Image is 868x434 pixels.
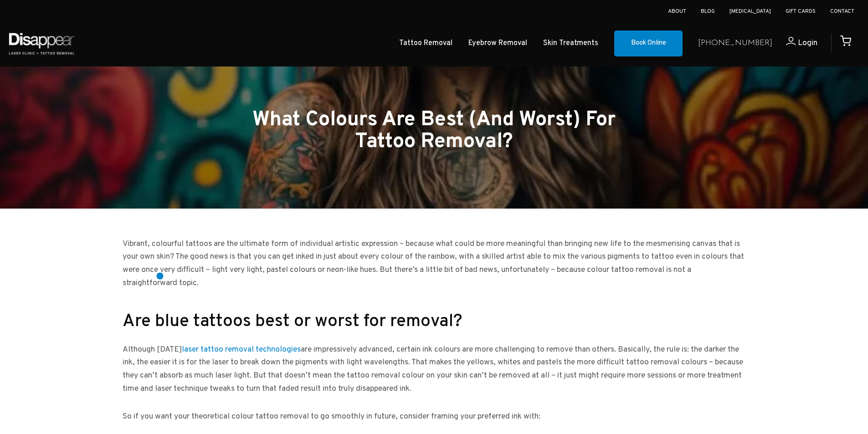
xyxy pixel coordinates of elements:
h2: Are blue tattoos best or worst for removal? [123,312,746,332]
p: Although [DATE] are impressively advanced, certain ink colours are more challenging to remove tha... [123,343,746,396]
a: Tattoo Removal [399,37,452,50]
a: laser tattoo removal technologies [182,344,301,355]
a: Gift Cards [786,8,816,15]
a: Blog [701,8,715,15]
a: Contact [830,8,854,15]
a: Eyebrow Removal [468,37,527,50]
p: So if you want your theoretical colour tattoo removal to go smoothly in future, consider framing ... [123,410,746,424]
h1: What Colours Are Best (And Worst) For Tattoo Removal? [236,109,632,153]
span: Login [798,38,817,48]
a: [PHONE_NUMBER] [698,37,772,50]
a: Login [772,37,817,50]
a: About [668,8,686,15]
a: [MEDICAL_DATA] [729,8,771,15]
p: Vibrant, colourful tattoos are the ultimate form of individual artistic expression – because what... [123,238,746,290]
a: Book Online [614,31,683,57]
img: Disappear - Laser Clinic and Tattoo Removal Services in Sydney, Australia [7,27,76,60]
a: Skin Treatments [543,37,598,50]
